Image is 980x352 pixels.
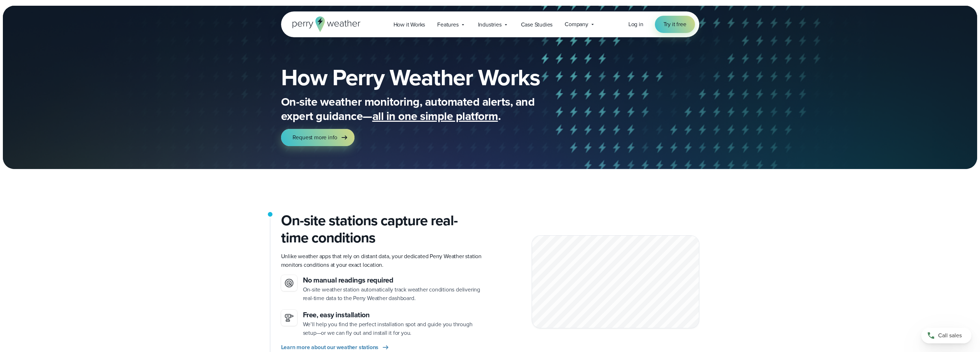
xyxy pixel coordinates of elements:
[394,20,425,29] span: How it Works
[281,66,592,89] h1: How Perry Weather Works
[281,343,390,352] a: Learn more about our weather stations
[281,95,568,123] p: On-site weather monitoring, automated alerts, and expert guidance— .
[303,275,484,285] h3: No manual readings required
[565,20,588,29] span: Company
[303,310,484,320] h3: Free, easy installation
[515,17,559,32] a: Case Studies
[281,252,484,269] p: Unlike weather apps that rely on distant data, your dedicated Perry Weather station monitors cond...
[655,16,695,33] a: Try it free
[663,20,686,29] span: Try it free
[437,20,458,29] span: Features
[281,129,355,146] a: Request more info
[303,320,484,337] p: We’ll help you find the perfect installation spot and guide you through setup—or we can fly out a...
[303,285,484,303] p: On-site weather station automatically track weather conditions delivering real-time data to the P...
[478,20,502,29] span: Industries
[372,107,498,125] span: all in one simple platform
[281,343,379,352] span: Learn more about our weather stations
[938,331,962,340] span: Call sales
[281,212,484,246] h2: On-site stations capture real-time conditions
[293,133,338,142] span: Request more info
[521,20,553,29] span: Case Studies
[921,328,971,343] a: Call sales
[628,20,643,29] a: Log in
[387,17,431,32] a: How it Works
